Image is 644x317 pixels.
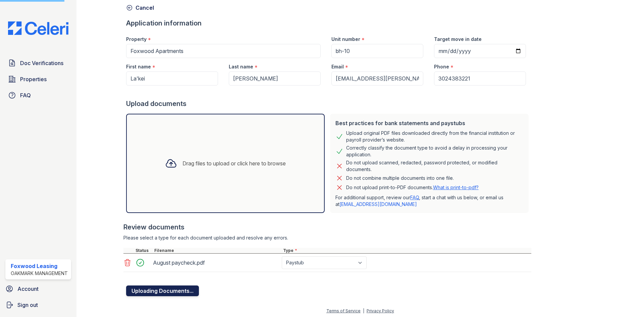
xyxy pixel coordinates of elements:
img: CE_Logo_Blue-a8612792a0a2168367f1c8372b55b34899dd931a85d93a1a3d3e32e68fde9ad4.png [3,21,74,35]
label: Property [126,36,147,43]
a: FAQ [5,89,71,102]
div: Please select a type for each document uploaded and resolve any errors. [123,234,531,241]
div: Best practices for bank statements and paystubs [335,119,523,127]
p: For additional support, review our , start a chat with us below, or email us at [335,194,523,208]
a: What is print-to-pdf? [433,184,479,190]
div: Do not combine multiple documents into one file. [346,174,454,182]
label: Target move in date [434,36,482,43]
a: Account [3,282,74,296]
a: Sign out [3,298,74,312]
div: Filename [153,248,282,253]
button: Uploading Documents... [126,285,199,296]
div: Oakmark Management [11,270,68,277]
div: Do not upload scanned, redacted, password protected, or modified documents. [346,159,523,173]
div: Drag files to upload or click here to browse [182,159,286,167]
span: Properties [20,75,47,83]
span: Doc Verifications [20,59,63,67]
div: Type [282,248,531,253]
a: Properties [5,72,71,86]
a: Terms of Service [326,308,361,313]
span: Sign out [17,301,38,309]
a: [EMAIL_ADDRESS][DOMAIN_NAME] [339,201,417,207]
div: August paycheck.pdf [153,257,279,268]
label: Phone [434,63,449,70]
a: Cancel [126,4,154,12]
a: Privacy Policy [367,308,394,313]
label: Unit number [331,36,360,43]
label: Email [331,63,344,70]
div: Review documents [123,222,531,232]
div: Upload documents [126,99,531,108]
div: Application information [126,18,531,28]
a: Doc Verifications [5,56,71,70]
a: FAQ [410,195,419,200]
label: Last name [229,63,253,70]
div: Status [134,248,153,253]
div: Foxwood Leasing [11,262,68,270]
span: Account [17,285,39,293]
div: Correctly classify the document type to avoid a delay in processing your application. [346,145,523,158]
div: | [363,308,364,313]
label: First name [126,63,151,70]
div: Upload original PDF files downloaded directly from the financial institution or payroll provider’... [346,130,523,143]
span: FAQ [20,91,31,99]
p: Do not upload print-to-PDF documents. [346,184,479,191]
